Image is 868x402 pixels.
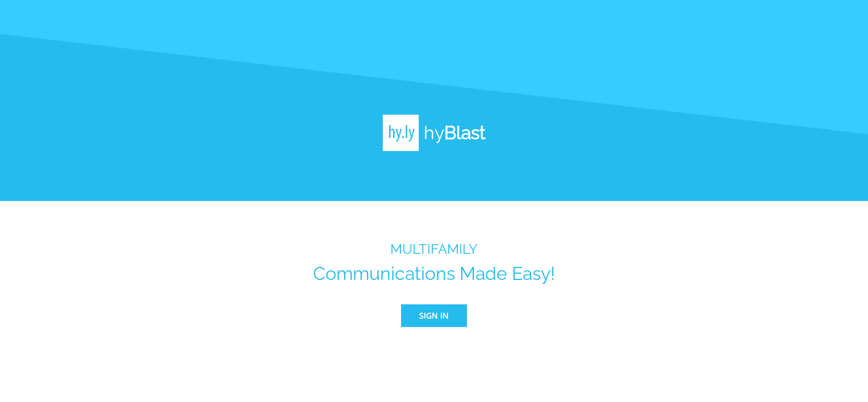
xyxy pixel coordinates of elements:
span: Sign In [419,309,449,323]
button: Sign In [401,304,467,327]
h1: hy [419,122,486,143]
h3: MULTIFAMILY [313,241,555,257]
h1: Communications Made Easy! [313,263,555,284]
b: Blast [444,122,486,143]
